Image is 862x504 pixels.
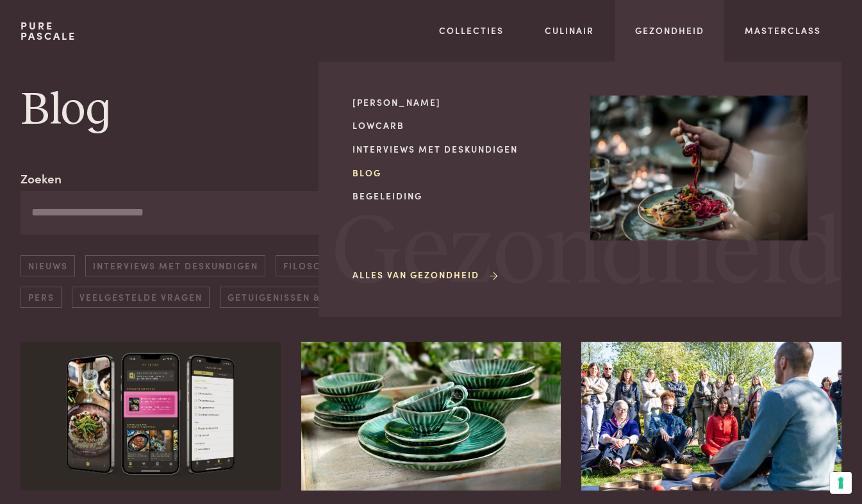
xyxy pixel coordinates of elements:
a: Culinair [545,24,594,37]
a: Blog [352,166,570,180]
h1: Blog [21,81,841,139]
img: iPhone 13 Pro Mockup front and side view_small [21,342,281,491]
a: [PERSON_NAME] [352,96,570,109]
a: Collecties [439,24,504,37]
a: Gezondheid [635,24,704,37]
a: Interviews met deskundigen [352,142,570,156]
a: Alles van Gezondheid [352,268,500,281]
a: Filosofie [276,255,345,276]
img: 250421-lannoo-pascale-naessens_0012 [581,342,841,491]
span: Gezondheid [332,205,843,303]
a: Masterclass [745,24,821,37]
a: Lowcarb [352,119,570,132]
a: Begeleiding [352,189,570,203]
a: Veelgestelde vragen [72,287,210,308]
a: Nieuws [21,255,75,276]
button: Uw voorkeuren voor toestemming voor trackingtechnologieën [830,472,852,494]
a: Getuigenissen & Verhalen [220,287,385,308]
img: Gezondheid [590,96,808,240]
label: Zoeken [21,169,62,188]
a: Interviews met deskundigen [85,255,265,276]
a: Pers [21,287,62,308]
a: PurePascale [21,21,76,41]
